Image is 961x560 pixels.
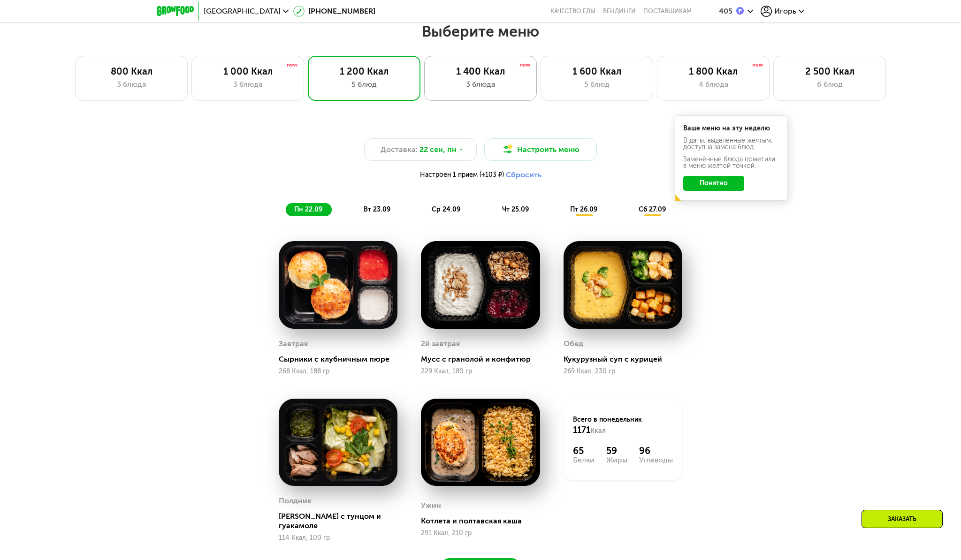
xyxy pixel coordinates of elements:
[603,8,636,15] a: Вендинги
[279,534,397,542] div: 114 Ккал, 100 гр
[667,66,760,77] div: 1 800 Ккал
[590,427,606,435] span: Ккал
[564,355,690,364] div: Кукурузный суп с курицей
[364,205,390,213] span: вт 23.09
[279,337,308,351] div: Завтрак
[667,79,760,90] div: 4 блюда
[279,355,405,364] div: Сырники с клубничным пюре
[573,415,673,436] div: Всего в понедельник
[279,494,312,508] div: Полдник
[639,205,666,213] span: сб 27.09
[318,66,411,77] div: 1 200 Ккал
[506,170,542,180] button: Сбросить
[30,22,931,41] h2: Выберите меню
[550,79,643,90] div: 5 блюд
[573,425,590,435] span: 1171
[434,66,527,77] div: 1 400 Ккал
[204,8,281,15] span: [GEOGRAPHIC_DATA]
[606,456,627,464] div: Жиры
[502,205,529,213] span: чт 25.09
[434,79,527,90] div: 3 блюда
[421,516,547,526] div: Котлета и полтавская каша
[550,8,595,15] a: Качество еды
[643,8,692,15] div: поставщикам
[774,8,796,15] span: Игорь
[420,172,504,178] span: Настроен 1 прием (+103 ₽)
[201,66,294,77] div: 1 000 Ккал
[606,445,627,456] div: 59
[550,66,643,77] div: 1 600 Ккал
[573,445,595,456] div: 65
[564,368,682,375] div: 269 Ккал, 230 гр
[381,144,418,155] span: Доставка:
[421,355,547,364] div: Мусс с гранолой и конфитюр
[85,79,178,90] div: 3 блюда
[294,205,322,213] span: пн 22.09
[293,6,375,17] a: [PHONE_NUMBER]
[683,176,744,191] button: Понятно
[783,79,876,90] div: 6 блюд
[85,66,178,77] div: 800 Ккал
[484,138,597,161] button: Настроить меню
[862,510,943,528] div: Заказать
[719,8,732,15] div: 405
[421,499,441,513] div: Ужин
[683,137,779,151] div: В даты, выделенные желтым, доступна замена блюд.
[573,456,595,464] div: Белки
[201,79,294,90] div: 3 блюда
[318,79,411,90] div: 5 блюд
[421,368,540,375] div: 229 Ккал, 180 гр
[570,205,597,213] span: пт 26.09
[564,337,583,351] div: Обед
[279,512,405,530] div: [PERSON_NAME] с тунцом и гуакамоле
[783,66,876,77] div: 2 500 Ккал
[683,156,779,169] div: Заменённые блюда пометили в меню жёлтой точкой.
[421,337,460,351] div: 2й завтрак
[421,530,540,537] div: 291 Ккал, 210 гр
[432,205,460,213] span: ср 24.09
[419,144,457,155] span: 22 сен, пн
[639,445,673,456] div: 96
[279,368,397,375] div: 268 Ккал, 188 гр
[683,125,779,132] div: Ваше меню на эту неделю
[639,456,673,464] div: Углеводы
